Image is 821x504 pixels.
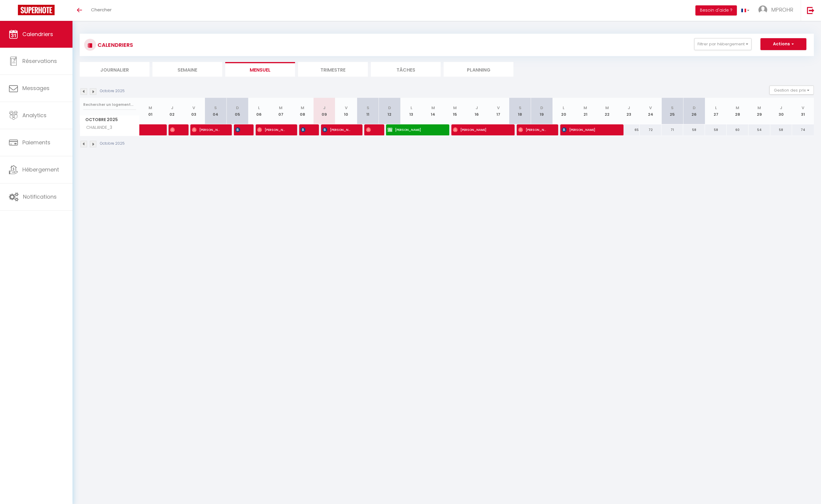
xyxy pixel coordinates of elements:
li: Tâches [371,62,441,77]
abbr: M [149,105,152,111]
th: 23 [618,98,640,124]
div: 72 [640,124,661,135]
th: 08 [292,98,314,124]
abbr: S [367,105,369,111]
abbr: L [258,105,260,111]
input: Rechercher un logement... [83,99,136,110]
abbr: M [605,105,609,111]
th: 20 [553,98,575,124]
button: Besoin d'aide ? [695,5,737,16]
th: 24 [640,98,661,124]
li: Planning [444,62,513,77]
span: [PERSON_NAME] [170,124,177,135]
abbr: L [563,105,564,111]
span: [PERSON_NAME] [301,124,308,135]
span: [PERSON_NAME] [257,124,286,135]
abbr: D [540,105,543,111]
th: 14 [422,98,444,124]
button: Gestion des prix [769,86,814,95]
abbr: J [476,105,478,111]
p: Octobre 2025 [100,88,125,94]
abbr: D [693,105,696,111]
span: Calendriers [22,30,53,38]
th: 22 [596,98,618,124]
img: ... [758,5,767,14]
th: 07 [270,98,292,124]
th: 29 [749,98,770,124]
h3: CALENDRIERS [96,38,133,52]
th: 30 [770,98,792,124]
span: [PERSON_NAME] [192,124,221,135]
img: logout [807,7,814,14]
th: 17 [487,98,509,124]
span: [PERSON_NAME] [562,124,612,135]
th: 12 [379,98,400,124]
th: 18 [509,98,531,124]
abbr: J [780,105,782,111]
li: Semaine [152,62,222,77]
abbr: L [715,105,717,111]
span: Réservations [22,57,57,65]
abbr: D [236,105,239,111]
th: 11 [357,98,379,124]
div: 54 [749,124,770,135]
span: Notifications [23,193,57,200]
span: CHALANDE_3 [81,124,114,131]
abbr: V [649,105,652,111]
abbr: S [671,105,674,111]
div: 74 [792,124,814,135]
span: Hébergement [22,166,59,173]
th: 25 [661,98,683,124]
th: 16 [466,98,487,124]
span: [PERSON_NAME] [366,124,373,135]
th: 31 [792,98,814,124]
div: 65 [618,124,640,135]
th: 26 [683,98,705,124]
abbr: M [736,105,739,111]
th: 21 [575,98,596,124]
th: 27 [705,98,727,124]
div: 58 [705,124,727,135]
div: 58 [683,124,705,135]
span: Paiements [22,139,50,146]
abbr: M [757,105,761,111]
button: Filtrer par hébergement [694,38,751,50]
span: Chercher [91,7,112,13]
span: [PERSON_NAME] [388,124,438,135]
span: [PERSON_NAME] [322,124,351,135]
li: Trimestre [298,62,368,77]
abbr: V [802,105,804,111]
abbr: M [279,105,283,111]
abbr: J [171,105,173,111]
div: 71 [661,124,683,135]
th: 10 [335,98,357,124]
span: [PERSON_NAME] [518,124,547,135]
abbr: V [192,105,195,111]
button: Actions [760,38,806,50]
th: 19 [531,98,553,124]
abbr: J [323,105,325,111]
abbr: M [301,105,304,111]
abbr: M [584,105,587,111]
li: Journalier [80,62,149,77]
li: Mensuel [225,62,295,77]
img: Super Booking [18,5,55,15]
th: 02 [161,98,183,124]
abbr: S [519,105,521,111]
span: [PERSON_NAME] [453,124,504,135]
div: 60 [727,124,749,135]
th: 09 [314,98,335,124]
abbr: V [497,105,500,111]
th: 03 [183,98,205,124]
th: 01 [140,98,161,124]
th: 05 [226,98,248,124]
span: Octobre 2025 [80,115,139,124]
abbr: S [214,105,217,111]
abbr: J [628,105,630,111]
span: [PERSON_NAME] [235,124,243,135]
abbr: L [410,105,412,111]
abbr: V [345,105,348,111]
abbr: M [431,105,435,111]
abbr: D [388,105,391,111]
span: MPROHR [771,6,793,13]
